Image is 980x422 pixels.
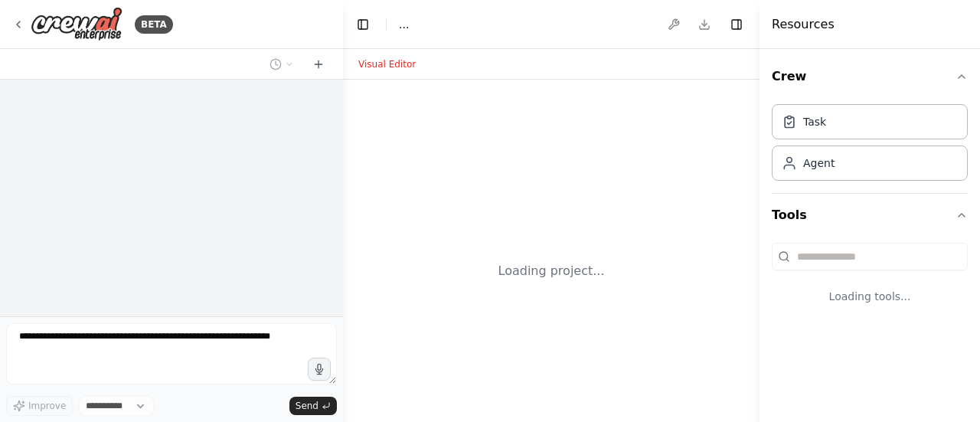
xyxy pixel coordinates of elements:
button: Hide left sidebar [352,14,374,35]
span: Send [296,400,318,412]
button: Start a new chat [306,55,331,74]
button: Hide right sidebar [726,14,747,35]
button: Visual Editor [349,55,425,74]
div: Crew [772,98,968,193]
img: Logo [31,7,122,41]
div: Loading tools... [772,276,968,316]
span: ... [399,17,409,32]
h4: Resources [772,15,835,34]
div: Loading project... [498,262,605,280]
span: Improve [28,400,66,412]
button: Tools [772,194,968,237]
button: Click to speak your automation idea [308,358,331,381]
button: Crew [772,55,968,98]
button: Send [289,397,337,415]
div: BETA [135,15,173,34]
div: Task [803,114,826,129]
button: Improve [6,396,73,416]
div: Tools [772,237,968,329]
button: Switch to previous chat [263,55,300,74]
nav: breadcrumb [399,17,409,32]
div: Agent [803,155,835,171]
